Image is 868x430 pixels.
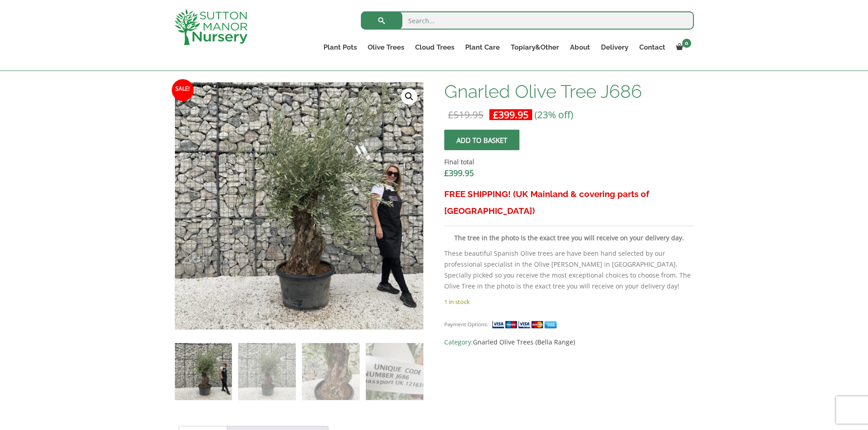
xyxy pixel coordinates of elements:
[634,41,671,54] a: Contact
[460,41,505,54] a: Plant Care
[444,248,693,292] p: These beautiful Spanish Olive trees are have been hand selected by our professional specialist in...
[175,343,232,400] img: Gnarled Olive Tree J686
[454,233,684,242] strong: The tree in the photo is the exact tree you will receive on your delivery day.
[473,338,575,346] a: Gnarled Olive Trees (Bella Range)
[671,41,694,54] a: 0
[318,41,362,54] a: Plant Pots
[444,337,693,348] span: Category:
[492,320,560,329] img: payment supported
[493,108,498,121] span: £
[448,108,453,121] span: £
[505,41,565,54] a: Topiary&Other
[361,11,694,30] input: Search...
[565,41,596,54] a: About
[444,167,449,178] span: £
[534,108,573,121] span: (23% off)
[444,186,693,219] h3: FREE SHIPPING! (UK Mainland & covering parts of [GEOGRAPHIC_DATA])
[444,157,693,167] dt: Final total
[444,296,693,307] p: 1 in stock
[682,39,691,48] span: 0
[175,9,247,45] img: logo
[401,88,417,105] a: View full-screen image gallery
[444,167,474,178] bdi: 399.95
[366,343,423,400] img: Gnarled Olive Tree J686 - Image 4
[362,41,410,54] a: Olive Trees
[444,130,519,150] button: Add to basket
[448,108,483,121] bdi: 519.95
[172,79,194,101] span: Sale!
[444,82,693,101] h1: Gnarled Olive Tree J686
[238,343,295,400] img: Gnarled Olive Tree J686 - Image 2
[493,108,529,121] bdi: 399.95
[410,41,460,54] a: Cloud Trees
[596,41,634,54] a: Delivery
[444,321,488,328] small: Payment Options:
[302,343,359,400] img: Gnarled Olive Tree J686 - Image 3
